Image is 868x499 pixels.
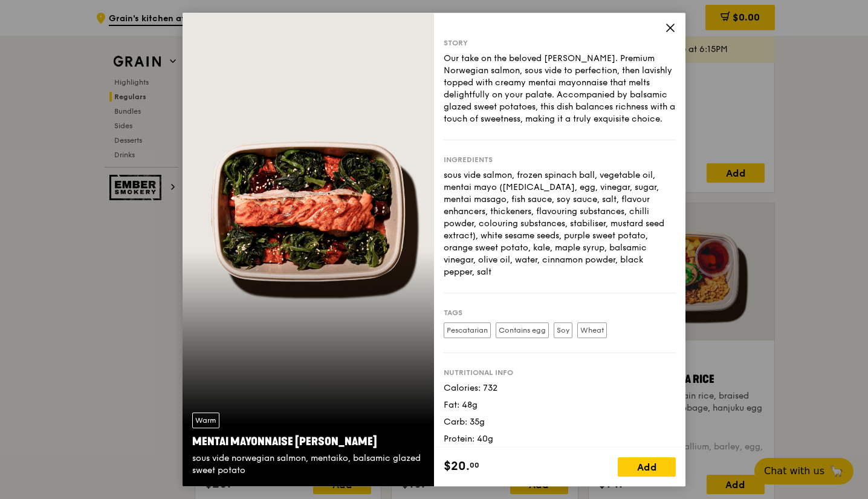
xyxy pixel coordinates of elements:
[444,457,470,475] span: $20.
[444,382,676,394] div: Calories: 732
[444,53,676,125] div: Our take on the beloved [PERSON_NAME]. Premium Norwegian salmon, sous vide to perfection, then la...
[470,460,479,470] span: 00
[444,169,676,278] div: sous vide salmon, frozen spinach ball, vegetable oil, mentai mayo ([MEDICAL_DATA], egg, vinegar, ...
[444,368,676,377] div: Nutritional info
[554,322,572,338] label: Soy
[444,416,676,428] div: Carb: 35g
[444,322,491,338] label: Pescatarian
[444,308,676,318] div: Tags
[444,155,676,165] div: Ingredients
[496,322,549,338] label: Contains egg
[192,433,424,450] div: Mentai Mayonnaise [PERSON_NAME]
[444,433,676,445] div: Protein: 40g
[577,322,607,338] label: Wheat
[444,399,676,411] div: Fat: 48g
[192,413,219,428] div: Warm
[192,452,424,477] div: sous vide norwegian salmon, mentaiko, balsamic glazed sweet potato
[444,38,676,48] div: Story
[618,457,676,477] div: Add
